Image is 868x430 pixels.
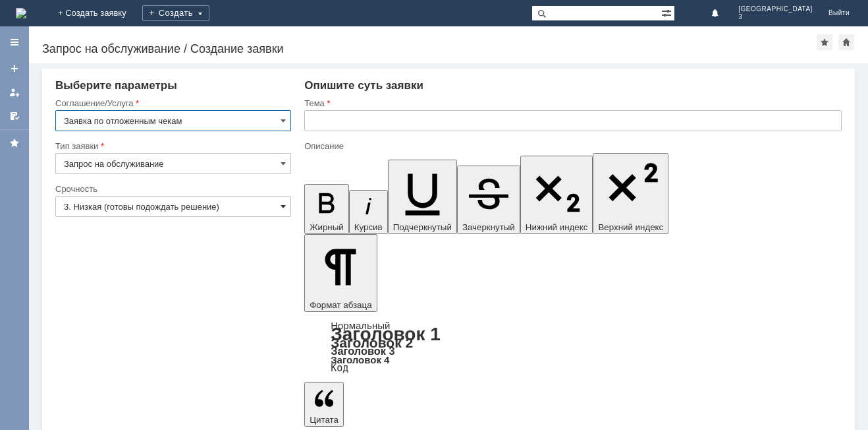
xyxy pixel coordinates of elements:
[304,184,349,234] button: Жирный
[354,222,383,232] span: Курсив
[55,79,177,92] span: Выберите параметры
[331,324,441,344] a: Заголовок 1
[310,415,339,425] span: Цитата
[838,34,854,50] div: Сделать домашней страницей
[16,8,26,18] img: logo
[55,99,288,107] div: Соглашение/Услуга
[331,345,394,357] a: Заголовок 3
[331,354,389,365] a: Заголовок 4
[388,160,457,234] button: Подчеркнутый
[16,8,26,18] a: Перейти на домашнюю страницу
[593,153,668,234] button: Верхний индекс
[4,106,25,127] a: Мои согласования
[304,99,839,107] div: Тема
[598,222,663,232] span: Верхний индекс
[457,166,520,234] button: Зачеркнутый
[55,142,288,150] div: Тип заявки
[661,6,674,18] span: Расширенный поиск
[304,234,377,312] button: Формат абзаца
[331,320,390,331] a: Нормальный
[520,156,593,234] button: Нижний индекс
[42,42,817,55] div: Запрос на обслуживание / Создание заявки
[526,222,588,232] span: Нижний индекс
[4,82,25,103] a: Мои заявки
[738,5,813,13] span: [GEOGRAPHIC_DATA]
[304,321,842,373] div: Формат абзаца
[331,362,348,374] a: Код
[4,58,25,79] a: Создать заявку
[304,382,344,427] button: Цитата
[310,300,371,310] span: Формат абзаца
[304,142,839,150] div: Описание
[349,190,388,234] button: Курсив
[393,222,452,232] span: Подчеркнутый
[55,185,288,193] div: Срочность
[331,335,413,350] a: Заголовок 2
[142,5,209,21] div: Создать
[310,222,344,232] span: Жирный
[738,13,813,21] span: 3
[304,79,423,92] span: Опишите суть заявки
[462,222,515,232] span: Зачеркнутый
[817,34,832,50] div: Добавить в избранное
